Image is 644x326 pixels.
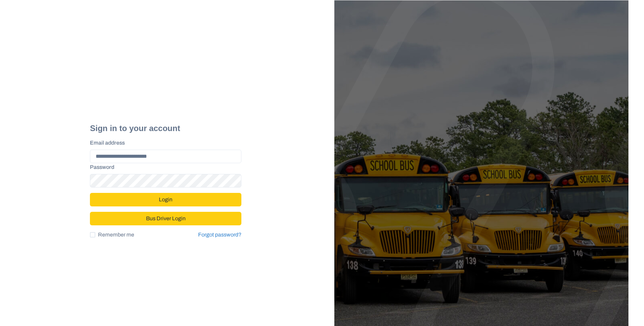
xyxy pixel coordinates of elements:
a: Forgot password? [198,232,241,237]
a: Bus Driver Login [90,212,241,218]
label: Email address [90,139,237,147]
button: Bus Driver Login [90,212,241,225]
a: Forgot password? [198,231,241,239]
span: Remember me [98,231,134,239]
label: Password [90,163,237,171]
h2: Sign in to your account [90,124,241,133]
button: Login [90,193,241,206]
